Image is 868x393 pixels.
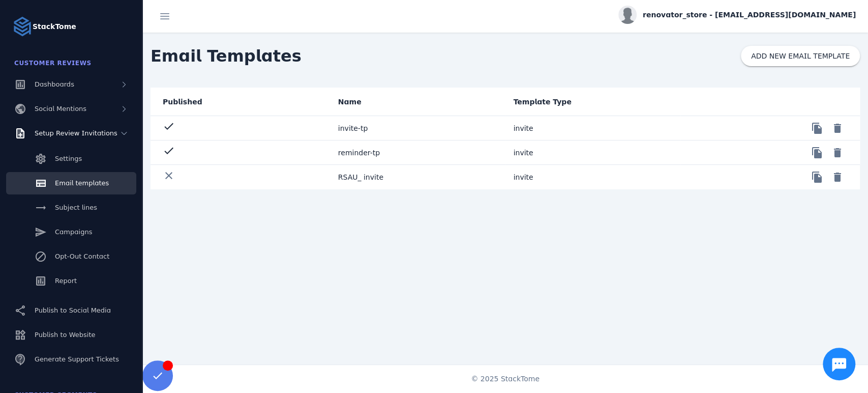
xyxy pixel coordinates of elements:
span: Report [55,277,77,285]
span: Social Mentions [35,105,86,113]
span: Email Templates [142,36,310,76]
span: Subject lines [55,204,97,211]
mat-header-cell: Published [151,88,330,116]
a: Report [6,270,136,292]
a: Opt-Out Contact [6,245,136,268]
a: Email templates [6,172,136,194]
a: Settings [6,148,136,170]
strong: StackTome [33,21,76,32]
span: Settings [55,155,82,162]
span: Publish to Social Media [35,306,111,314]
span: Publish to Website [35,331,95,339]
mat-icon: check [163,120,175,132]
button: ADD NEW EMAIL TEMPLATE [741,46,860,66]
span: Opt-Out Contact [55,252,109,260]
span: renovator_store - [EMAIL_ADDRESS][DOMAIN_NAME] [643,10,856,20]
a: Publish to Social Media [6,299,136,322]
mat-icon: clear [163,170,175,182]
span: Campaigns [55,228,92,236]
a: Generate Support Tickets [6,348,136,371]
img: profile.jpg [618,6,637,24]
span: Email templates [55,179,109,187]
span: ADD NEW EMAIL TEMPLATE [751,52,850,60]
mat-cell: invite [505,141,681,165]
mat-cell: RSAU_ invite [330,165,505,189]
a: Campaigns [6,221,136,243]
span: Dashboards [35,80,74,88]
mat-cell: reminder-tp [330,141,505,165]
mat-header-cell: Template Type [505,88,681,116]
span: Generate Support Tickets [35,355,119,363]
span: Customer Reviews [14,60,92,67]
span: © 2025 StackTome [471,374,540,384]
mat-cell: invite [505,116,681,141]
mat-cell: invite [505,165,681,189]
a: Publish to Website [6,324,136,346]
img: Logo image [12,16,33,37]
mat-cell: invite-tp [330,116,505,141]
span: Setup Review Invitations [35,129,117,137]
mat-icon: check [163,145,175,157]
button: renovator_store - [EMAIL_ADDRESS][DOMAIN_NAME] [618,6,856,24]
a: Subject lines [6,196,136,219]
mat-header-cell: Name [330,88,505,116]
